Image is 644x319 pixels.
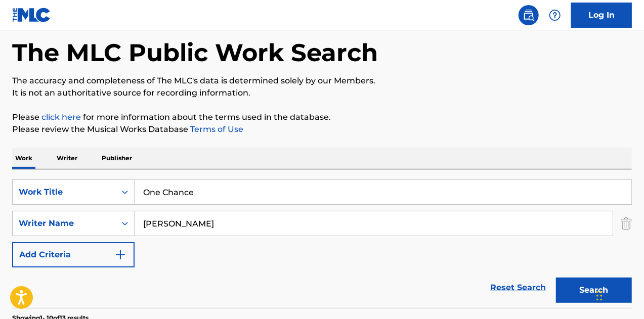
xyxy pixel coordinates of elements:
[12,8,51,22] img: MLC Logo
[54,148,80,169] p: Writer
[556,278,632,303] button: Search
[99,148,135,169] p: Publisher
[12,75,632,87] p: The accuracy and completeness of The MLC's data is determined solely by our Members.
[485,277,551,299] a: Reset Search
[12,111,632,123] p: Please for more information about the terms used in the database.
[19,217,110,230] div: Writer Name
[188,124,243,134] a: Terms of Use
[41,112,81,122] a: click here
[593,270,644,319] iframe: Chat Widget
[596,281,603,311] div: Drag
[12,242,135,267] button: Add Criteria
[12,148,35,169] p: Work
[19,186,110,198] div: Work Title
[12,123,632,135] p: Please review the Musical Works Database
[549,9,561,21] img: help
[12,37,378,68] h1: The MLC Public Work Search
[114,249,126,261] img: 9d2ae6d4665cec9f34b9.svg
[519,5,539,25] a: Public Search
[523,9,535,21] img: search
[621,211,632,236] img: Delete Criterion
[12,87,632,99] p: It is not an authoritative source for recording information.
[12,179,632,308] form: Search Form
[545,5,565,25] div: Help
[571,3,632,28] a: Log In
